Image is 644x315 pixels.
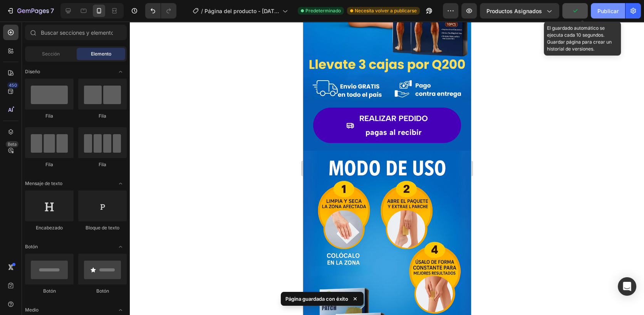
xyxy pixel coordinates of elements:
[25,307,39,313] span: Medio
[114,177,127,190] span: Alternar abierto
[6,141,18,147] div: Beta
[25,25,127,40] input: Buscar secciones y elementos
[78,113,127,120] div: Fila
[78,224,127,231] div: Bloque de texto
[305,7,341,14] span: Predeterminado
[285,295,348,303] p: Página guardada con éxito
[597,7,619,15] font: Publicar
[25,161,74,168] div: Fila
[591,3,625,19] button: Publicar
[42,51,60,57] span: Sección
[78,288,127,295] div: Botón
[486,7,542,15] span: Productos asignados
[205,7,279,15] span: Página del producto - [DATE] 18:28:50
[303,22,471,315] iframe: Design area
[114,66,127,78] span: Alternar abierto
[3,3,57,19] button: 7
[145,3,176,19] div: Deshacer/Rehacer
[50,6,54,15] p: 7
[25,113,74,120] div: Fila
[114,241,127,253] span: Alternar abierto
[25,243,38,250] span: Botón
[25,180,62,187] span: Mensaje de texto
[7,82,18,88] div: 450
[78,161,127,168] div: Fila
[201,7,203,15] span: /
[618,277,636,296] div: Abra Intercom Messenger
[355,7,417,14] span: Necesita volver a publicarse
[91,51,111,57] span: Elemento
[25,224,74,231] div: Encabezado
[25,68,40,75] span: Diseño
[480,3,559,19] button: Productos asignados
[25,288,74,295] div: Botón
